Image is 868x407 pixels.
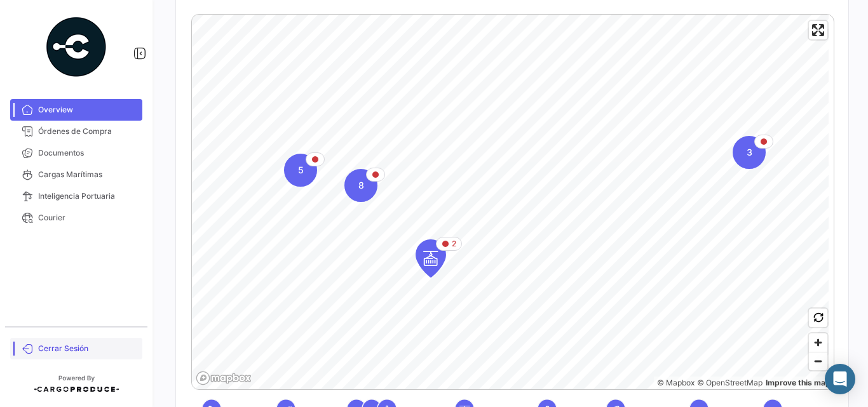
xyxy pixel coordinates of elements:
div: Map marker [733,136,766,169]
span: Órdenes de Compra [38,126,137,137]
a: Documentos [10,142,142,164]
div: Map marker [284,154,317,187]
a: Órdenes de Compra [10,121,142,142]
div: Abrir Intercom Messenger [825,364,855,394]
div: Map marker [416,239,446,277]
a: Inteligencia Portuaria [10,185,142,207]
button: Enter fullscreen [809,21,827,39]
a: Overview [10,99,142,121]
a: Cargas Marítimas [10,164,142,185]
span: Overview [38,104,137,116]
img: powered-by.png [44,15,108,79]
span: 2 [452,238,456,250]
a: Courier [10,207,142,229]
span: 5 [298,164,304,177]
span: Documentos [38,147,137,159]
div: Map marker [344,169,377,202]
canvas: Map [192,15,829,390]
button: Zoom out [809,352,827,370]
button: Zoom in [809,333,827,352]
span: Inteligencia Portuaria [38,190,137,202]
span: 3 [747,146,752,159]
span: Zoom out [809,352,827,370]
span: Cerrar Sesión [38,343,137,354]
a: Mapbox [657,378,695,387]
span: Cargas Marítimas [38,169,137,180]
span: Courier [38,212,137,224]
a: Mapbox logo [196,371,252,385]
a: Map feedback [766,378,831,387]
a: OpenStreetMap [697,378,763,387]
span: 8 [358,179,364,192]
